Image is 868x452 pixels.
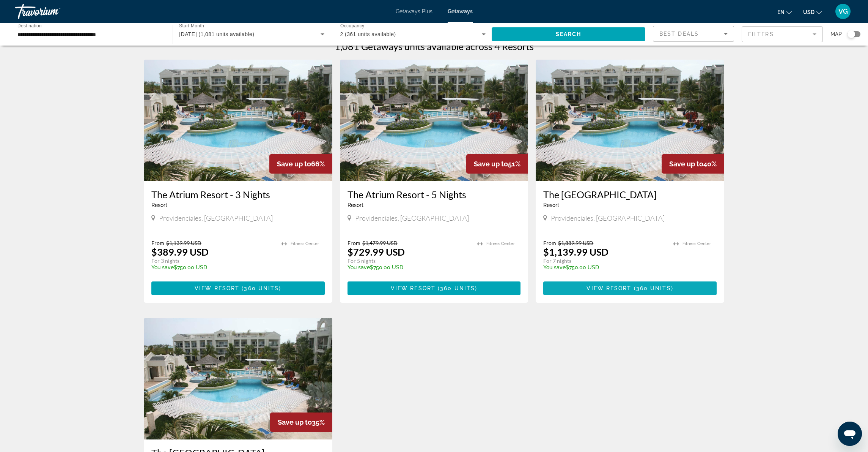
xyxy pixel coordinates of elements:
span: 360 units [244,285,279,291]
span: Providenciales, [GEOGRAPHIC_DATA] [159,214,273,222]
a: Getaways [448,8,473,14]
p: For 7 nights [543,258,666,264]
div: 40% [662,154,724,174]
span: You save [348,264,370,270]
p: $750.00 USD [543,264,666,270]
span: You save [543,264,566,270]
span: [DATE] (1,081 units available) [179,31,254,37]
button: View Resort(360 units) [151,281,325,295]
p: $750.00 USD [151,264,274,270]
span: View Resort [587,285,631,291]
span: USD [803,9,815,15]
span: 360 units [440,285,475,291]
button: Change currency [803,6,822,17]
div: 51% [466,154,528,174]
a: The Atrium Resort - 5 Nights [348,189,521,200]
img: ii_tmr1.jpg [144,318,332,439]
span: Save up to [278,418,312,426]
button: Search [492,27,645,41]
span: Destination [17,23,42,28]
span: Fitness Center [486,241,515,246]
img: RGG6E01X.jpg [536,60,724,181]
span: Resort [543,202,559,208]
span: Fitness Center [682,241,711,246]
span: Map [830,29,842,40]
button: User Menu [833,3,853,19]
span: 360 units [636,285,671,291]
img: RGG6E01X.jpg [144,60,332,181]
iframe: Button to launch messaging window [838,422,862,446]
span: VG [838,8,848,15]
a: Travorium [15,2,91,21]
span: ( ) [239,285,281,291]
a: The [GEOGRAPHIC_DATA] [543,189,717,200]
p: For 5 nights [348,258,470,264]
p: $729.99 USD [348,246,405,258]
span: en [777,9,785,15]
button: Change language [777,6,792,17]
span: 2 (361 units available) [340,31,396,37]
a: Getaways Plus [396,8,432,14]
span: Best Deals [659,31,699,37]
h1: 1,081 Getaways units available across 4 Resorts [335,41,534,52]
span: $1,889.99 USD [558,240,593,246]
button: Filter [742,26,823,43]
img: RGG6E01X.jpg [340,60,528,181]
span: View Resort [391,285,436,291]
p: For 3 nights [151,258,274,264]
p: $750.00 USD [348,264,470,270]
button: View Resort(360 units) [543,281,717,295]
span: Save up to [474,160,508,168]
span: $1,479.99 USD [362,240,398,246]
span: Occupancy [340,24,364,28]
span: From [543,240,556,246]
span: Start Month [179,24,204,28]
span: $1,139.99 USD [166,240,201,246]
span: Fitness Center [291,241,319,246]
p: $389.99 USD [151,246,209,258]
mat-select: Sort by [659,29,728,38]
button: View Resort(360 units) [348,281,521,295]
span: ( ) [632,285,673,291]
span: You save [151,264,174,270]
span: From [348,240,360,246]
span: Providenciales, [GEOGRAPHIC_DATA] [355,214,469,222]
div: 66% [269,154,332,174]
span: Providenciales, [GEOGRAPHIC_DATA] [551,214,665,222]
a: The Atrium Resort - 3 Nights [151,189,325,200]
span: From [151,240,164,246]
div: 35% [270,412,332,432]
span: ( ) [436,285,477,291]
p: $1,139.99 USD [543,246,609,258]
span: Search [556,31,582,37]
span: Save up to [669,160,703,168]
span: Resort [348,202,363,208]
span: Resort [151,202,167,208]
span: View Resort [195,285,239,291]
span: Save up to [277,160,311,168]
